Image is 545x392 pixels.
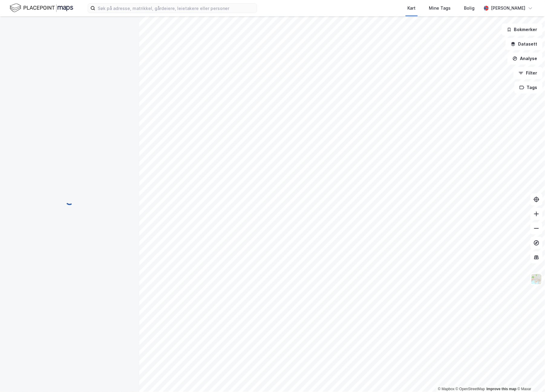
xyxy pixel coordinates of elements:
div: [PERSON_NAME] [491,5,526,12]
button: Filter [514,67,543,79]
button: Bokmerker [502,24,543,36]
div: Mine Tags [429,5,451,12]
button: Tags [514,81,543,94]
button: Datasett [506,38,543,50]
a: Improve this map [487,387,517,391]
div: Kart [407,5,416,12]
img: Z [531,273,542,285]
img: logo.f888ab2527a4732fd821a326f86c7f29.svg [10,3,73,13]
div: Kontrollprogram for chat [515,363,545,392]
a: OpenStreetMap [456,387,485,391]
div: Bolig [464,5,475,12]
a: Mapbox [438,387,455,391]
iframe: Chat Widget [515,363,545,392]
button: Analyse [507,53,543,65]
input: Søk på adresse, matrikkel, gårdeiere, leietakere eller personer [95,4,257,13]
img: spinner.a6d8c91a73a9ac5275cf975e30b51cfb.svg [65,196,74,206]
